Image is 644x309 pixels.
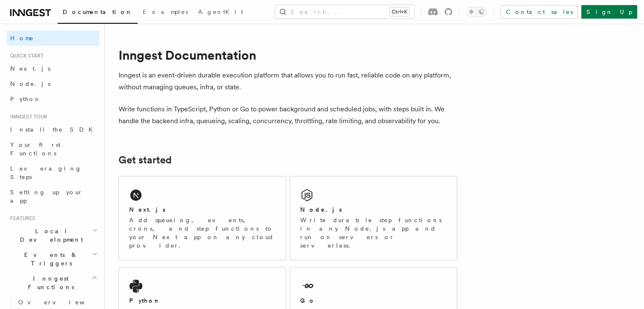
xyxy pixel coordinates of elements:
p: Inngest is an event-driven durable execution platform that allows you to run fast, reliable code ... [119,69,457,93]
a: Get started [119,154,171,166]
h2: Next.js [129,205,166,214]
span: Setting up your app [10,189,83,204]
h1: Inngest Documentation [119,47,457,63]
span: Python [10,96,41,102]
a: Leveraging Steps [7,161,100,185]
p: Write functions in TypeScript, Python or Go to power background and scheduled jobs, with steps bu... [119,103,457,127]
span: Inngest tour [7,113,47,120]
a: Documentation [58,3,138,24]
span: Examples [143,8,188,15]
button: Inngest Functions [7,271,100,295]
a: AgentKit [193,3,248,23]
p: Add queueing, events, crons, and step functions to your Next app on any cloud provider. [129,216,276,250]
button: Events & Triggers [7,247,100,271]
span: Overview [18,299,105,306]
a: Home [7,30,100,46]
a: Node.js [7,76,100,91]
span: AgentKit [198,8,243,15]
h2: Node.js [300,205,342,214]
span: Next.js [10,65,50,72]
a: Sign Up [581,5,637,19]
span: Home [10,34,34,42]
a: Next.js [7,61,100,76]
button: Search...Ctrl+K [275,5,414,19]
a: Node.jsWrite durable step functions in any Node.js app and run on servers or serverless. [290,176,457,260]
h2: Python [129,296,160,305]
p: Write durable step functions in any Node.js app and run on servers or serverless. [300,216,447,250]
span: Install the SDK [10,126,98,133]
a: Install the SDK [7,122,100,137]
a: Contact sales [500,5,578,19]
kbd: Ctrl+K [390,8,409,16]
span: Quick start [7,52,44,59]
button: Local Development [7,223,100,247]
a: Python [7,91,100,107]
span: Local Development [7,227,92,244]
h2: Go [300,296,315,305]
span: Events & Triggers [7,251,92,268]
span: Documentation [63,8,133,15]
a: Setting up your app [7,185,100,208]
span: Your first Functions [10,141,61,157]
button: Toggle dark mode [466,7,486,17]
a: Examples [138,3,193,23]
a: Next.jsAdd queueing, events, crons, and step functions to your Next app on any cloud provider. [119,176,286,260]
span: Leveraging Steps [10,165,82,180]
span: Node.js [10,80,50,87]
span: Inngest Functions [7,274,91,291]
span: Features [7,215,35,222]
a: Your first Functions [7,137,100,161]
